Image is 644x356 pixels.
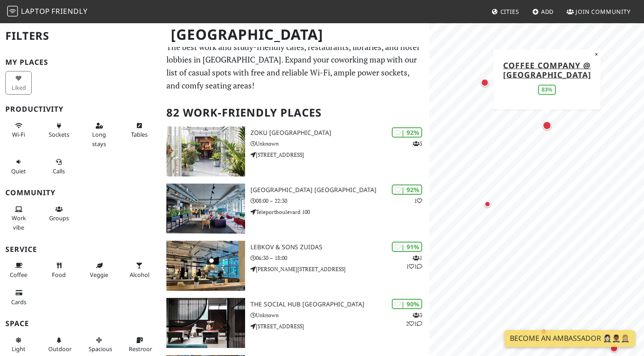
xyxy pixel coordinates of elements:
[5,202,32,235] button: Work vibe
[12,345,25,353] span: Natural light
[392,127,422,138] div: | 92%
[576,8,631,16] span: Join Community
[49,214,69,222] span: Group tables
[504,330,635,347] a: Become an Ambassador 🤵🏻‍♀️🤵🏾‍♂️🤵🏼‍♀️
[166,241,245,291] img: Lebkov & Sons Zuidas
[51,6,87,16] span: Friendly
[5,58,156,67] h3: My Places
[5,245,156,254] h3: Service
[126,118,153,142] button: Tables
[161,298,429,348] a: The Social Hub Amsterdam City | 90% 321 The Social Hub [GEOGRAPHIC_DATA] Unknown [STREET_ADDRESS]
[414,197,422,205] p: 1
[250,197,429,205] p: 08:00 – 22:30
[529,4,558,20] a: Add
[161,184,429,234] a: Aristo Meeting Center Amsterdam | 92% 1 [GEOGRAPHIC_DATA] [GEOGRAPHIC_DATA] 08:00 – 22:30 Telepor...
[131,130,148,138] span: Work-friendly tables
[12,130,25,138] span: Stable Wi-Fi
[130,271,149,279] span: Alcohol
[5,188,156,197] h3: Community
[392,242,422,252] div: | 91%
[482,199,493,209] div: Map marker
[250,151,429,159] p: [STREET_ADDRESS]
[166,184,245,234] img: Aristo Meeting Center Amsterdam
[10,271,27,279] span: Coffee
[250,322,429,331] p: [STREET_ADDRESS]
[49,130,69,138] span: Power sockets
[11,298,26,306] span: Credit cards
[89,345,112,353] span: Spacious
[250,311,429,319] p: Unknown
[86,118,112,151] button: Long stays
[92,130,106,147] span: Long stays
[538,84,556,95] div: 83%
[5,258,32,282] button: Coffee
[166,41,424,92] p: The best work and study-friendly cafes, restaurants, libraries, and hotel lobbies in [GEOGRAPHIC_...
[12,214,26,231] span: People working
[541,119,553,132] div: Map marker
[5,22,156,50] h2: Filters
[392,299,422,309] div: | 90%
[7,4,88,20] a: LaptopFriendly LaptopFriendly
[46,155,72,178] button: Calls
[503,59,591,80] a: Coffee Company @ [GEOGRAPHIC_DATA]
[250,186,429,194] h3: [GEOGRAPHIC_DATA] [GEOGRAPHIC_DATA]
[563,4,634,20] a: Join Community
[250,139,429,148] p: Unknown
[11,167,26,175] span: Quiet
[5,118,32,142] button: Wi-Fi
[5,155,32,178] button: Quiet
[406,311,422,328] p: 3 2 1
[166,99,424,126] h2: 82 Work-Friendly Places
[48,345,72,353] span: Outdoor area
[5,319,156,328] h3: Space
[541,8,554,16] span: Add
[21,6,50,16] span: Laptop
[608,343,620,354] div: Map marker
[413,139,422,148] p: 5
[5,105,156,113] h3: Productivity
[7,6,18,17] img: LaptopFriendly
[46,202,72,226] button: Groups
[250,129,429,137] h3: Zoku [GEOGRAPHIC_DATA]
[129,345,155,353] span: Restroom
[53,167,65,175] span: Video/audio calls
[161,126,429,176] a: Zoku Amsterdam | 92% 5 Zoku [GEOGRAPHIC_DATA] Unknown [STREET_ADDRESS]
[126,258,153,282] button: Alcohol
[250,301,429,308] h3: The Social Hub [GEOGRAPHIC_DATA]
[592,49,601,59] button: Close popup
[164,22,428,47] h1: [GEOGRAPHIC_DATA]
[5,285,32,309] button: Cards
[479,77,491,88] div: Map marker
[166,298,245,348] img: The Social Hub Amsterdam City
[86,258,112,282] button: Veggie
[500,8,519,16] span: Cities
[250,254,429,262] p: 06:30 – 18:00
[161,241,429,291] a: Lebkov & Sons Zuidas | 91% 111 Lebkov & Sons Zuidas 06:30 – 18:00 [PERSON_NAME][STREET_ADDRESS]
[406,254,422,271] p: 1 1 1
[392,184,422,195] div: | 92%
[538,327,549,337] div: Map marker
[52,271,66,279] span: Food
[90,271,108,279] span: Veggie
[250,243,429,251] h3: Lebkov & Sons Zuidas
[488,4,523,20] a: Cities
[46,258,72,282] button: Food
[250,208,429,216] p: Teleportboulevard 100
[250,265,429,273] p: [PERSON_NAME][STREET_ADDRESS]
[166,126,245,176] img: Zoku Amsterdam
[46,118,72,142] button: Sockets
